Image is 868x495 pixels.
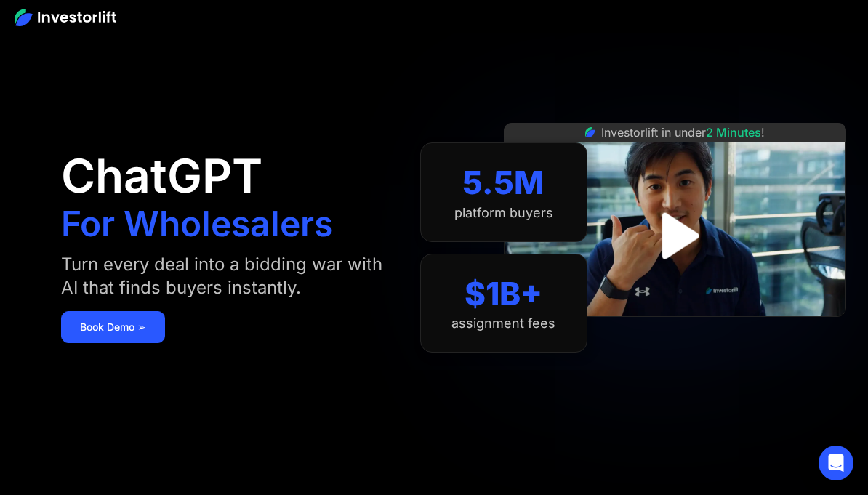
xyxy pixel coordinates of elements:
[462,164,544,202] div: 5.5M
[819,446,853,480] div: Open Intercom Messenger
[601,124,765,141] div: Investorlift in under !
[61,253,391,299] div: Turn every deal into a bidding war with AI that finds buyers instantly.
[61,206,333,241] h1: For Wholesalers
[451,315,555,331] div: assignment fees
[465,275,542,313] div: $1B+
[454,205,553,221] div: platform buyers
[61,311,165,343] a: Book Demo ➢
[706,125,761,140] span: 2 Minutes
[566,324,784,342] iframe: Customer reviews powered by Trustpilot
[61,153,262,199] h1: ChatGPT
[643,204,707,268] a: open lightbox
